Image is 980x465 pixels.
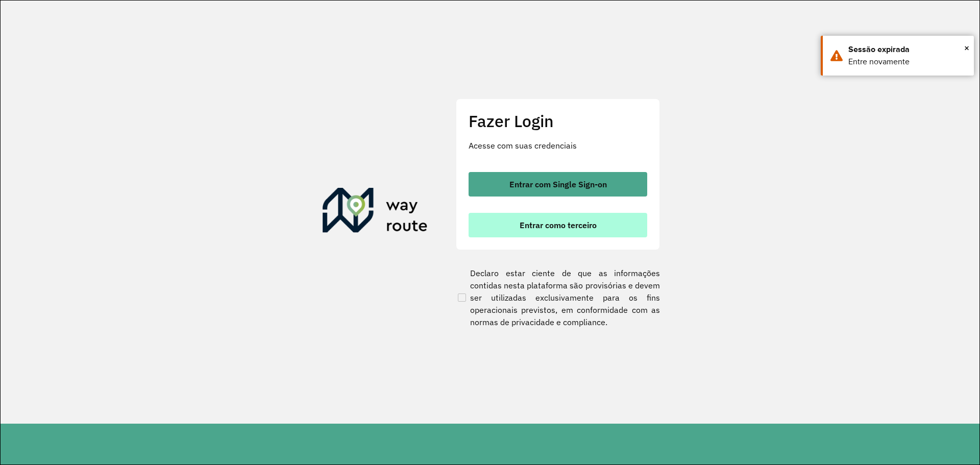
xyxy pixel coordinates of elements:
[520,220,597,230] font: Entrar como terceiro
[469,172,647,197] button: botão
[848,43,966,56] div: Sessão expirada
[964,42,969,54] font: ×
[470,268,660,327] font: Declaro estar ciente de que as informações contidas nesta plataforma são provisórias e devem ser ...
[848,57,910,66] font: Entre novamente
[469,140,577,151] font: Acesse com suas credenciais
[509,179,607,189] font: Entrar com Single Sign-on
[469,213,647,237] button: botão
[848,45,910,54] font: Sessão expirada
[469,110,554,132] font: Fazer Login
[964,40,969,56] button: Fechar
[323,188,428,237] img: Roteirizador AmbevTech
